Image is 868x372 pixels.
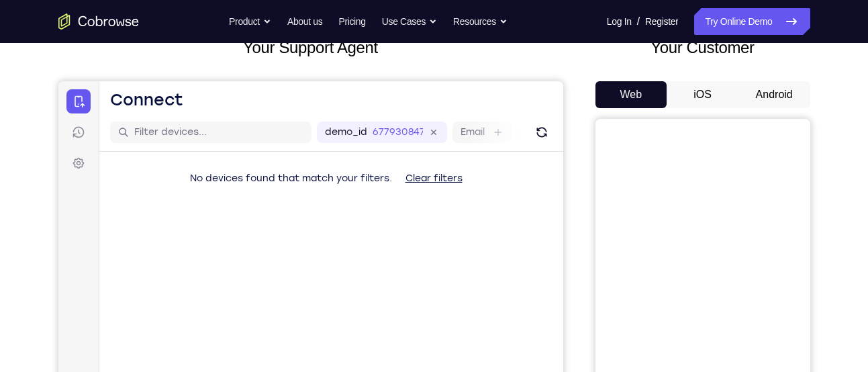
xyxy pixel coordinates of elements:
[637,13,640,30] span: /
[667,81,738,108] button: iOS
[58,13,139,30] a: Go to the home page
[336,84,415,111] button: Clear filters
[132,91,334,103] span: No devices found that match your filters.
[738,81,810,108] button: Android
[58,36,563,60] h2: Your Support Agent
[607,8,632,35] a: Log In
[382,8,437,35] button: Use Cases
[645,8,678,35] a: Register
[453,8,508,35] button: Resources
[229,8,271,35] button: Product
[338,8,365,35] a: Pricing
[595,81,667,108] button: Web
[595,36,810,60] h2: Your Customer
[694,8,810,35] a: Try Online Demo
[287,8,322,35] a: About us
